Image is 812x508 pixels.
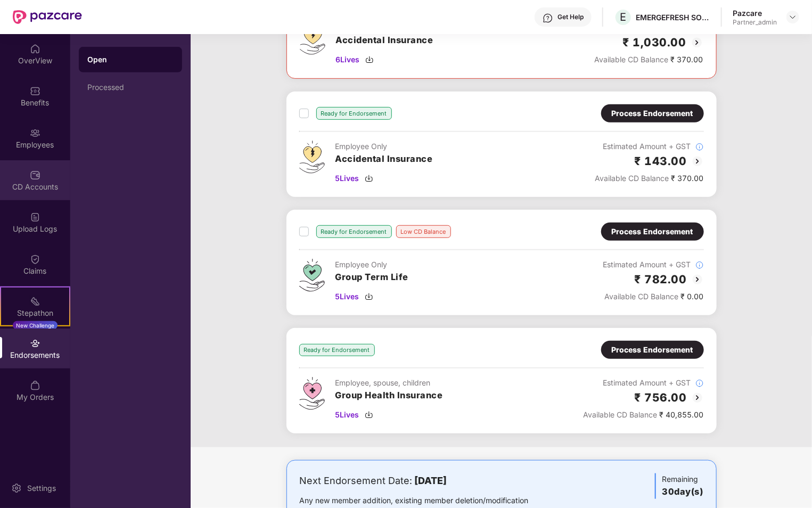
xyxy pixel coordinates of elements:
[30,86,40,96] img: svg+xml;base64,PHN2ZyBpZD0iQmVuZWZpdHMiIHhtbG5zPSJodHRwOi8vd3d3LnczLm9yZy8yMDAwL3N2ZyIgd2lkdGg9Ij...
[620,11,627,23] span: E
[557,13,584,21] div: Get Help
[584,409,704,421] div: ₹ 40,855.00
[603,291,704,302] div: ₹ 0.00
[595,141,704,152] div: Estimated Amount + GST
[733,18,777,27] div: Partner_admin
[13,321,58,330] div: New Challenge
[605,292,679,301] span: Available CD Balance
[635,389,687,406] h2: ₹ 756.00
[87,83,174,92] div: Processed
[415,475,447,486] b: [DATE]
[691,391,704,404] img: svg+xml;base64,PHN2ZyBpZD0iQmFjay0yMHgyMCIgeG1sbnM9Imh0dHA6Ly93d3cudzMub3JnLzIwMDAvc3ZnIiB3aWR0aD...
[24,483,59,494] div: Settings
[635,152,687,170] h2: ₹ 143.00
[316,107,392,120] div: Ready for Endorsement
[11,483,22,494] img: svg+xml;base64,PHN2ZyBpZD0iU2V0dGluZy0yMHgyMCIgeG1sbnM9Imh0dHA6Ly93d3cudzMub3JnLzIwMDAvc3ZnIiB3aW...
[336,34,433,47] h3: Accidental Insurance
[335,409,359,421] span: 5 Lives
[691,273,704,286] img: svg+xml;base64,PHN2ZyBpZD0iQmFjay0yMHgyMCIgeG1sbnM9Imh0dHA6Ly93d3cudzMub3JnLzIwMDAvc3ZnIiB3aWR0aD...
[299,141,325,174] img: svg+xml;base64,PHN2ZyB4bWxucz0iaHR0cDovL3d3dy53My5vcmcvMjAwMC9zdmciIHdpZHRoPSI0OS4zMjEiIGhlaWdodD...
[365,292,373,301] img: svg+xml;base64,PHN2ZyBpZD0iRG93bmxvYWQtMzJ4MzIiIHhtbG5zPSJodHRwOi8vd3d3LnczLm9yZy8yMDAwL3N2ZyIgd2...
[695,143,704,151] img: svg+xml;base64,PHN2ZyBpZD0iSW5mb18tXzMyeDMyIiBkYXRhLW5hbWU9IkluZm8gLSAzMngzMiIgeG1sbnM9Imh0dHA6Ly...
[335,291,359,302] span: 5 Lives
[691,155,704,168] img: svg+xml;base64,PHN2ZyBpZD0iQmFjay0yMHgyMCIgeG1sbnM9Imh0dHA6Ly93d3cudzMub3JnLzIwMDAvc3ZnIiB3aWR0aD...
[335,152,433,166] h3: Accidental Insurance
[300,473,562,488] div: Next Endorsement Date:
[299,344,375,356] div: Ready for Endorsement
[635,271,687,288] h2: ₹ 782.00
[695,261,704,269] img: svg+xml;base64,PHN2ZyBpZD0iSW5mb18tXzMyeDMyIiBkYXRhLW5hbWU9IkluZm8gLSAzMngzMiIgeG1sbnM9Imh0dHA6Ly...
[603,259,704,271] div: Estimated Amount + GST
[335,173,359,184] span: 5 Lives
[30,296,40,307] img: svg+xml;base64,PHN2ZyB4bWxucz0iaHR0cDovL3d3dy53My5vcmcvMjAwMC9zdmciIHdpZHRoPSIyMSIgaGVpZ2h0PSIyMC...
[396,225,451,238] div: Low CD Balance
[595,174,669,183] span: Available CD Balance
[655,473,703,499] div: Remaining
[335,389,443,403] h3: Group Health Insurance
[30,170,40,181] img: svg+xml;base64,PHN2ZyBpZD0iQ0RfQWNjb3VudHMiIGRhdGEtbmFtZT0iQ0QgQWNjb3VudHMiIHhtbG5zPSJodHRwOi8vd3...
[636,12,710,22] div: EMERGEFRESH SOLUTIONS PRIVATE LIMITED
[299,377,325,410] img: svg+xml;base64,PHN2ZyB4bWxucz0iaHR0cDovL3d3dy53My5vcmcvMjAwMC9zdmciIHdpZHRoPSI0Ny43MTQiIGhlaWdodD...
[365,411,373,419] img: svg+xml;base64,PHN2ZyBpZD0iRG93bmxvYWQtMzJ4MzIiIHhtbG5zPSJodHRwOi8vd3d3LnczLm9yZy8yMDAwL3N2ZyIgd2...
[789,13,797,21] img: svg+xml;base64,PHN2ZyBpZD0iRHJvcGRvd24tMzJ4MzIiIHhtbG5zPSJodHRwOi8vd3d3LnczLm9yZy8yMDAwL3N2ZyIgd2...
[30,254,40,265] img: svg+xml;base64,PHN2ZyBpZD0iQ2xhaW0iIHhtbG5zPSJodHRwOi8vd3d3LnczLm9yZy8yMDAwL3N2ZyIgd2lkdGg9IjIwIi...
[336,54,360,65] span: 6 Lives
[299,259,325,292] img: svg+xml;base64,PHN2ZyB4bWxucz0iaHR0cDovL3d3dy53My5vcmcvMjAwMC9zdmciIHdpZHRoPSI0Ny43MTQiIGhlaWdodD...
[612,344,693,356] div: Process Endorsement
[1,308,69,318] div: Stepathon
[335,271,409,284] h3: Group Term Life
[30,44,40,54] img: svg+xml;base64,PHN2ZyBpZD0iSG9tZSIgeG1sbnM9Imh0dHA6Ly93d3cudzMub3JnLzIwMDAvc3ZnIiB3aWR0aD0iMjAiIG...
[30,128,40,138] img: svg+xml;base64,PHN2ZyBpZD0iRW1wbG95ZWVzIiB4bWxucz0iaHR0cDovL3d3dy53My5vcmcvMjAwMC9zdmciIHdpZHRoPS...
[335,141,433,152] div: Employee Only
[662,485,703,499] h3: 30 day(s)
[691,36,703,49] img: svg+xml;base64,PHN2ZyBpZD0iQmFjay0yMHgyMCIgeG1sbnM9Imh0dHA6Ly93d3cudzMub3JnLzIwMDAvc3ZnIiB3aWR0aD...
[316,225,392,238] div: Ready for Endorsement
[595,54,703,65] div: ₹ 370.00
[30,338,40,349] img: svg+xml;base64,PHN2ZyBpZD0iRW5kb3JzZW1lbnRzIiB4bWxucz0iaHR0cDovL3d3dy53My5vcmcvMjAwMC9zdmciIHdpZH...
[612,108,693,119] div: Process Endorsement
[300,22,325,55] img: svg+xml;base64,PHN2ZyB4bWxucz0iaHR0cDovL3d3dy53My5vcmcvMjAwMC9zdmciIHdpZHRoPSI0OS4zMjEiIGhlaWdodD...
[543,13,553,23] img: svg+xml;base64,PHN2ZyBpZD0iSGVscC0zMngzMiIgeG1sbnM9Imh0dHA6Ly93d3cudzMub3JnLzIwMDAvc3ZnIiB3aWR0aD...
[595,55,669,64] span: Available CD Balance
[365,55,374,64] img: svg+xml;base64,PHN2ZyBpZD0iRG93bmxvYWQtMzJ4MzIiIHhtbG5zPSJodHRwOi8vd3d3LnczLm9yZy8yMDAwL3N2ZyIgd2...
[365,174,373,183] img: svg+xml;base64,PHN2ZyBpZD0iRG93bmxvYWQtMzJ4MzIiIHhtbG5zPSJodHRwOi8vd3d3LnczLm9yZy8yMDAwL3N2ZyIgd2...
[733,8,777,18] div: Pazcare
[584,377,704,389] div: Estimated Amount + GST
[623,34,686,51] h2: ₹ 1,030.00
[695,379,704,388] img: svg+xml;base64,PHN2ZyBpZD0iSW5mb18tXzMyeDMyIiBkYXRhLW5hbWU9IkluZm8gLSAzMngzMiIgeG1sbnM9Imh0dHA6Ly...
[30,212,40,223] img: svg+xml;base64,PHN2ZyBpZD0iVXBsb2FkX0xvZ3MiIGRhdGEtbmFtZT0iVXBsb2FkIExvZ3MiIHhtbG5zPSJodHRwOi8vd3...
[335,259,409,271] div: Employee Only
[87,54,174,65] div: Open
[335,377,443,389] div: Employee, spouse, children
[595,173,704,184] div: ₹ 370.00
[13,10,82,24] img: New Pazcare Logo
[612,226,693,237] div: Process Endorsement
[584,410,658,419] span: Available CD Balance
[30,380,40,391] img: svg+xml;base64,PHN2ZyBpZD0iTXlfT3JkZXJzIiBkYXRhLW5hbWU9Ik15IE9yZGVycyIgeG1sbnM9Imh0dHA6Ly93d3cudz...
